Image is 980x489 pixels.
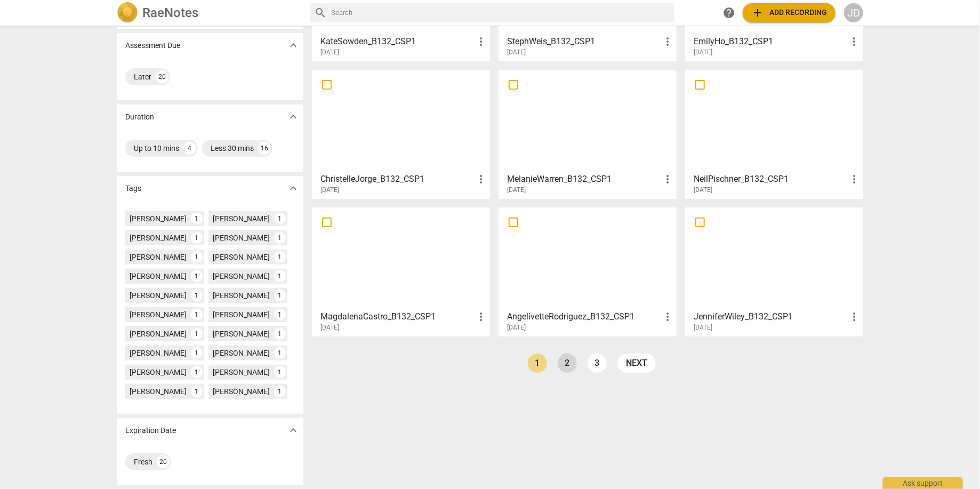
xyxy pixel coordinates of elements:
[507,310,661,323] h3: AngelivetteRodriguez_B132_CSP1
[191,366,203,378] div: 1
[285,422,301,438] button: Show more
[274,232,286,244] div: 1
[130,252,187,262] div: [PERSON_NAME]
[134,143,179,154] div: Up to 10 mins
[191,290,203,301] div: 1
[588,354,607,373] a: Page 3
[130,367,187,378] div: [PERSON_NAME]
[507,323,526,332] span: [DATE]
[191,309,203,320] div: 1
[743,3,836,22] button: Upload
[274,366,286,378] div: 1
[848,173,861,186] span: more_vert
[157,455,170,468] div: 20
[502,211,673,332] a: AngelivetteRodriguez_B132_CSP1[DATE]
[694,186,712,195] span: [DATE]
[191,213,203,225] div: 1
[274,270,286,282] div: 1
[125,425,176,436] p: Expiration Date
[883,477,963,489] div: Ask support
[156,70,168,83] div: 20
[331,4,670,21] input: Search
[213,271,270,282] div: [PERSON_NAME]
[694,48,712,57] span: [DATE]
[274,309,286,320] div: 1
[287,39,300,52] span: expand_more
[507,48,526,57] span: [DATE]
[694,310,848,323] h3: JenniferWiley_B132_CSP1
[475,173,487,186] span: more_vert
[475,35,487,48] span: more_vert
[213,367,270,378] div: [PERSON_NAME]
[316,211,486,332] a: MagdalenaCastro_B132_CSP1[DATE]
[191,251,203,263] div: 1
[320,310,475,323] h3: MagdalenaCastro_B132_CSP1
[719,3,738,22] a: Help
[213,290,270,301] div: [PERSON_NAME]
[142,5,198,20] h2: RaeNotes
[134,71,151,82] div: Later
[661,173,674,186] span: more_vert
[258,142,271,155] div: 16
[287,424,300,437] span: expand_more
[558,354,577,373] a: Page 2
[274,386,286,397] div: 1
[694,323,712,332] span: [DATE]
[191,232,203,244] div: 1
[134,456,152,467] div: Fresh
[274,290,286,301] div: 1
[694,35,848,48] h3: EmilyHo_B132_CSP1
[213,328,270,339] div: [PERSON_NAME]
[689,211,859,332] a: JenniferWiley_B132_CSP1[DATE]
[320,35,475,48] h3: KateSowden_B132_CSP1
[213,386,270,397] div: [PERSON_NAME]
[130,290,187,301] div: [PERSON_NAME]
[211,143,254,154] div: Less 30 mins
[320,173,475,186] h3: ChristelleJorge_B132_CSP1
[320,186,339,195] span: [DATE]
[314,6,327,19] span: search
[694,173,848,186] h3: NeilPischner_B132_CSP1
[274,213,286,225] div: 1
[661,310,674,323] span: more_vert
[287,110,300,123] span: expand_more
[507,186,526,195] span: [DATE]
[130,386,187,397] div: [PERSON_NAME]
[274,328,286,340] div: 1
[130,233,187,243] div: [PERSON_NAME]
[191,386,203,397] div: 1
[507,35,661,48] h3: StephWeis_B132_CSP1
[848,35,861,48] span: more_vert
[130,271,187,282] div: [PERSON_NAME]
[191,270,203,282] div: 1
[274,251,286,263] div: 1
[844,3,863,22] div: JD
[117,2,138,23] img: Logo
[213,213,270,224] div: [PERSON_NAME]
[213,252,270,262] div: [PERSON_NAME]
[125,111,154,123] p: Duration
[316,74,486,194] a: ChristelleJorge_B132_CSP1[DATE]
[320,323,339,332] span: [DATE]
[125,40,180,51] p: Assessment Due
[722,6,735,19] span: help
[502,74,673,194] a: MelanieWarren_B132_CSP1[DATE]
[117,2,301,23] a: LogoRaeNotes
[191,347,203,359] div: 1
[475,310,487,323] span: more_vert
[751,6,827,19] span: Add recording
[191,328,203,340] div: 1
[848,310,861,323] span: more_vert
[130,328,187,339] div: [PERSON_NAME]
[528,354,547,373] a: Page 1 is your current page
[751,6,764,19] span: add
[130,348,187,358] div: [PERSON_NAME]
[507,173,661,186] h3: MelanieWarren_B132_CSP1
[130,309,187,320] div: [PERSON_NAME]
[320,48,339,57] span: [DATE]
[213,348,270,358] div: [PERSON_NAME]
[285,37,301,53] button: Show more
[213,309,270,320] div: [PERSON_NAME]
[285,180,301,196] button: Show more
[689,74,859,194] a: NeilPischner_B132_CSP1[DATE]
